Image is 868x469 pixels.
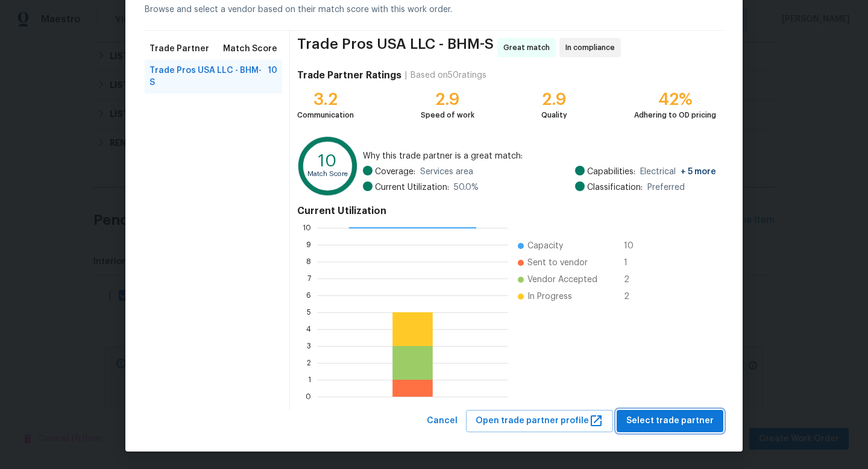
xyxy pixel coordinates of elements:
button: Select trade partner [617,410,723,432]
span: Vendor Accepted [527,274,597,286]
button: Open trade partner profile [466,410,613,432]
span: Services area [420,166,473,178]
span: Electrical [640,166,716,178]
span: + 5 more [681,168,716,176]
span: 2 [624,274,643,286]
text: 3 [307,342,311,350]
text: 1 [308,376,311,383]
span: Preferred [647,181,685,194]
text: 0 [306,393,311,400]
span: Capabilities: [587,166,635,178]
span: Open trade partner profile [476,414,603,429]
h4: Current Utilization [297,205,716,217]
text: Match Score [307,171,348,177]
div: | [401,69,410,81]
span: Current Utilization: [375,181,449,194]
span: Great match [503,42,555,54]
div: Communication [297,109,354,121]
span: Cancel [427,414,458,429]
span: Coverage: [375,166,415,178]
text: 10 [318,153,337,169]
span: Why this trade partner is a great match: [363,150,716,162]
span: 2 [624,291,643,303]
span: Select trade partner [626,414,714,429]
span: Match Score [223,43,277,55]
text: 8 [306,258,311,265]
span: Sent to vendor [527,257,588,269]
h4: Trade Partner Ratings [297,69,401,81]
div: 2.9 [541,93,567,105]
div: 42% [634,93,716,105]
span: In compliance [565,42,620,54]
div: Based on 50 ratings [410,69,486,81]
div: Adhering to OD pricing [634,109,716,121]
span: 1 [624,257,643,269]
div: 3.2 [297,93,354,105]
span: Classification: [587,181,643,194]
button: Cancel [422,410,462,432]
span: Capacity [527,240,563,252]
text: 5 [307,309,311,316]
text: 4 [306,326,311,333]
span: Trade Partner [149,43,209,55]
text: 10 [303,224,311,231]
text: 9 [306,241,311,248]
div: Speed of work [421,109,474,121]
text: 6 [306,292,311,299]
div: 2.9 [421,93,474,105]
span: In Progress [527,291,572,303]
span: Trade Pros USA LLC - BHM-S [149,65,268,89]
div: Quality [541,109,567,121]
span: 50.0 % [454,181,479,194]
span: Trade Pros USA LLC - BHM-S [297,38,494,57]
text: 2 [307,359,311,367]
span: 10 [268,65,277,89]
span: 10 [624,240,643,252]
text: 7 [307,275,311,282]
